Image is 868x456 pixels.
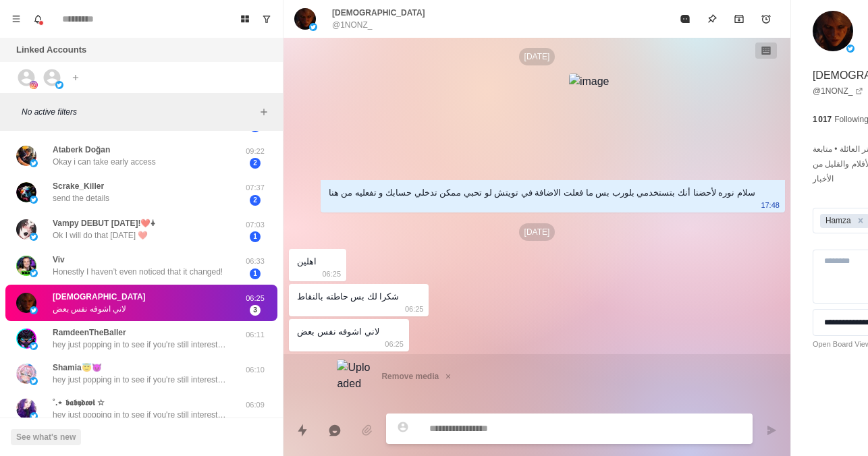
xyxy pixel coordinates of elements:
p: 06:25 [322,266,341,281]
img: picture [30,233,38,241]
p: Okay i can take early access [53,156,156,168]
p: Ok I will do that [DATE] ❤️ [53,229,148,241]
p: Scrake_Killer [53,180,104,192]
img: picture [30,306,38,314]
img: picture [16,293,36,313]
span: 2 [250,195,261,206]
span: 2 [250,158,261,169]
p: Viv [53,254,65,266]
p: 06:33 [238,256,272,267]
img: picture [30,412,38,420]
p: No active filters [22,106,256,118]
p: hey just popping in to see if you're still interested in joining the beta! if a call doesnt work ... [53,409,228,421]
p: ˚.⋆ 𝖇𝖆𝖇𝖞𝖉𝖔𝖛𝖎 ☆ [53,397,105,409]
div: اهلين [297,254,317,269]
p: [DATE] [519,48,555,65]
img: picture [16,364,36,384]
img: picture [30,196,38,204]
p: Vampy DEBUT [DATE]!❤️⸸ [53,217,155,229]
span: 3 [250,305,261,316]
button: Notifications [27,8,49,30]
div: Hamza [821,214,853,228]
button: Reply with AI [321,417,348,444]
p: 1 017 [813,113,832,125]
img: picture [16,182,36,202]
p: [DEMOGRAPHIC_DATA] [332,7,425,19]
p: 06:25 [385,337,404,351]
div: Remove Hamza [853,214,868,228]
button: Show unread conversations [256,8,277,30]
img: picture [16,146,36,166]
img: image [569,74,609,90]
img: picture [30,342,38,350]
button: Quick replies [289,417,316,444]
button: Add filters [256,104,272,120]
button: Remove media [376,364,458,389]
img: picture [30,159,38,167]
p: RamdeenTheBaller [53,326,126,339]
p: Honestly I haven’t even noticed that it changed! [53,266,223,278]
span: 1 [250,268,261,279]
img: picture [55,81,63,89]
img: picture [30,81,38,89]
p: لاني اشوفه نفس بعض [53,303,126,315]
img: picture [30,377,38,385]
img: Uploaded media [337,360,371,393]
p: 06:09 [238,399,272,411]
img: picture [309,23,317,31]
img: picture [846,45,855,53]
button: Board View [234,8,256,30]
div: شكرا لك بس حاطته بالنقاط [297,289,399,304]
p: [DEMOGRAPHIC_DATA] [53,291,146,303]
p: 06:11 [238,329,272,341]
div: لاني اشوفه نفس بعض [297,324,379,339]
button: Mark as read [672,5,699,32]
p: [DATE] [519,223,555,241]
p: 07:37 [238,182,272,194]
p: Linked Accounts [16,43,86,57]
button: Archive [726,5,753,32]
button: See what's new [11,429,81,445]
button: Pin [699,5,726,32]
p: 09:22 [238,146,272,157]
p: @1NONZ_ [332,19,373,31]
span: 1 [250,231,261,242]
img: picture [16,256,36,276]
p: Ataberk Doğan [53,144,110,156]
img: picture [813,11,853,51]
p: hey just popping in to see if you're still interested in joining the beta! if a call doesnt work ... [53,374,228,386]
img: picture [30,269,38,277]
img: picture [294,8,316,30]
p: 06:25 [405,302,424,316]
button: Send message [758,417,785,444]
p: 06:25 [238,293,272,304]
img: picture [16,219,36,239]
div: سلام نوره لأحضنا أنك بتستخدمي بلورب بس ما فعلت الاضافة في تويتش لو تحبي ممكن تدخلي حسابك و تفعليه... [329,186,755,200]
button: Menu [5,8,27,30]
button: Add account [67,69,84,86]
button: Add reminder [753,5,780,32]
img: picture [16,399,36,419]
p: 06:10 [238,364,272,376]
p: Shamia😇😈 [53,362,102,374]
p: hey just popping in to see if you're still interested in joining the beta! if a call doesnt work ... [53,339,228,351]
p: 17:48 [761,198,780,212]
p: 07:03 [238,219,272,231]
a: @1NONZ_ [813,85,864,97]
button: Add media [354,417,381,444]
img: picture [16,329,36,349]
p: send the details [53,192,109,204]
